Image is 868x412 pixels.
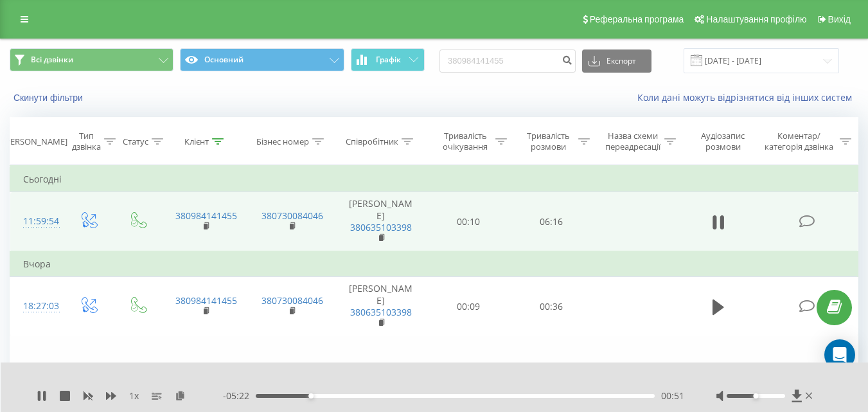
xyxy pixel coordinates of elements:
div: 18:27:03 [23,294,50,319]
span: - 05:22 [223,390,256,402]
span: Налаштування профілю [706,14,806,24]
div: Accessibility label [308,393,314,399]
input: Пошук за номером [439,49,576,73]
td: Вчора [10,251,858,277]
button: Скинути фільтри [10,92,89,103]
button: Експорт [582,49,651,73]
div: Тривалість розмови [522,130,575,152]
div: Статус [123,136,148,147]
div: Коментар/категорія дзвінка [761,130,837,152]
a: 380984141455 [175,210,237,222]
td: [PERSON_NAME] [335,277,427,336]
a: 380730084046 [261,210,323,222]
span: Вихід [828,14,851,24]
div: Клієнт [184,136,209,147]
td: 00:36 [510,277,593,336]
span: 00:51 [661,390,684,402]
div: Аудіозапис розмови [691,130,756,152]
button: Всі дзвінки [10,48,173,71]
div: Тип дзвінка [72,130,101,152]
div: Назва схеми переадресації [605,130,661,152]
td: 06:16 [510,192,593,251]
div: Open Intercom Messenger [824,339,855,370]
div: Бізнес номер [256,136,309,147]
td: 00:10 [427,192,510,251]
a: 380730084046 [261,294,323,307]
td: 00:09 [427,277,510,336]
div: [PERSON_NAME] [3,136,67,147]
span: Реферальна програма [590,14,684,24]
div: 11:59:54 [23,209,50,234]
button: Графік [351,48,425,71]
td: [PERSON_NAME] [335,192,427,251]
div: Тривалість очікування [439,130,492,152]
a: 380635103398 [350,306,412,318]
span: 1 x [129,390,139,402]
a: 380635103398 [350,221,412,233]
td: Сьогодні [10,166,858,192]
div: Співробітник [346,136,398,147]
div: Accessibility label [753,393,758,399]
span: Всі дзвінки [31,55,73,65]
a: 380984141455 [175,294,237,307]
button: Основний [180,48,344,71]
span: Графік [376,55,401,64]
a: Коли дані можуть відрізнятися вiд інших систем [637,91,858,103]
